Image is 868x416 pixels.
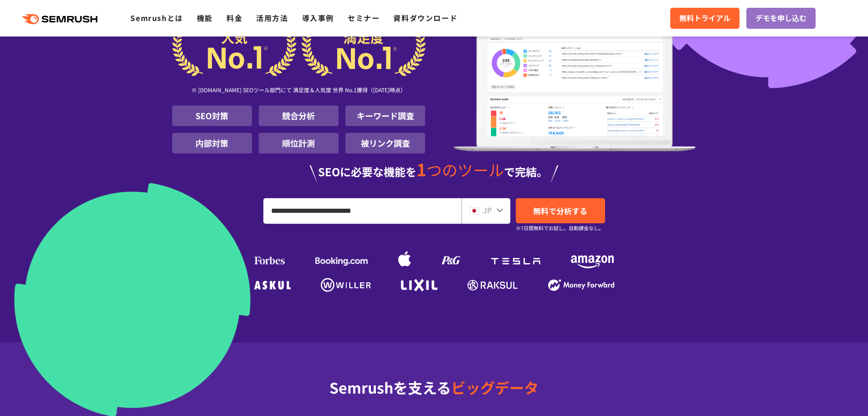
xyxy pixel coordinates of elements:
[516,224,604,232] small: ※7日間無料でお試し。自動課金なし。
[451,377,539,398] span: ビッグデータ
[259,133,339,153] li: 順位計測
[226,12,242,23] a: 料金
[345,133,425,153] li: 被リンク調査
[393,12,457,23] a: 資料ダウンロード
[348,12,380,23] a: セミナー
[679,12,730,24] span: 無料トライアル
[256,12,288,23] a: 活用方法
[416,157,426,181] span: 1
[197,12,213,23] a: 機能
[504,163,548,179] span: で完結。
[755,12,806,24] span: デモを申し込む
[746,8,816,29] a: デモを申し込む
[533,205,587,216] span: 無料で分析する
[426,158,504,181] span: つのツール
[302,12,334,23] a: 導入事例
[516,198,605,223] a: 無料で分析する
[345,105,425,126] li: キーワード調査
[172,105,252,126] li: SEO対策
[172,133,252,153] li: 内部対策
[130,12,183,23] a: Semrushとは
[259,105,339,126] li: 競合分析
[172,76,426,105] div: ※ [DOMAIN_NAME] SEOツール部門にて 満足度＆人気度 世界 No.1獲得（[DATE]時点）
[670,8,740,29] a: 無料トライアル
[264,199,461,223] input: URL、キーワードを入力してください
[172,161,696,182] div: SEOに必要な機能を
[483,205,492,216] span: JP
